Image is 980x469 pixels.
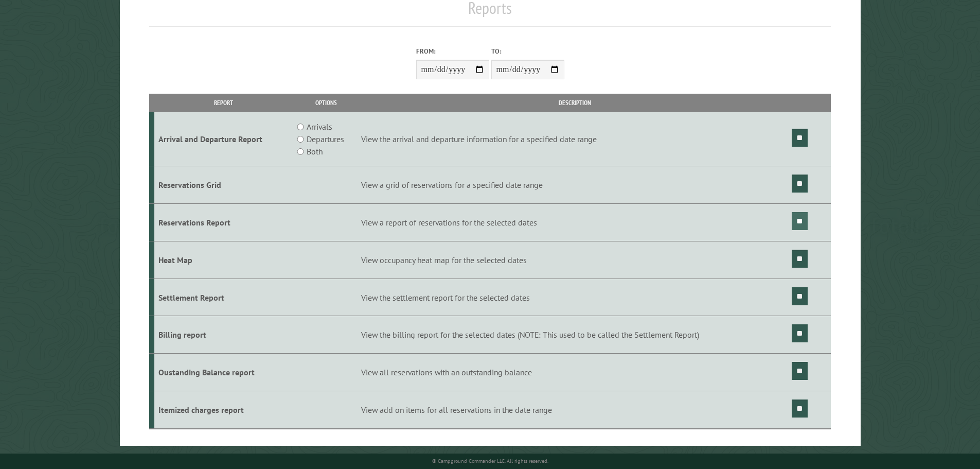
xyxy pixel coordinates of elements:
td: View a grid of reservations for a specified date range [360,166,790,204]
td: View all reservations with an outstanding balance [360,354,790,391]
td: Itemized charges report [154,391,293,429]
td: View occupancy heat map for the selected dates [360,241,790,279]
label: From: [416,46,489,56]
th: Description [360,94,790,112]
td: View the settlement report for the selected dates [360,279,790,316]
td: Settlement Report [154,279,293,316]
small: © Campground Commander LLC. All rights reserved. [432,458,548,464]
td: Reservations Report [154,204,293,241]
td: Reservations Grid [154,166,293,204]
td: View add on items for all reservations in the date range [360,391,790,429]
td: Oustanding Balance report [154,354,293,391]
td: Arrival and Departure Report [154,112,293,166]
td: Billing report [154,316,293,354]
td: View a report of reservations for the selected dates [360,204,790,241]
th: Report [154,94,293,112]
td: View the billing report for the selected dates (NOTE: This used to be called the Settlement Report) [360,316,790,354]
label: Arrivals [307,120,332,133]
label: Both [307,145,323,158]
label: Departures [307,133,344,145]
td: View the arrival and departure information for a specified date range [360,112,790,166]
label: To: [491,46,564,56]
td: Heat Map [154,241,293,279]
th: Options [292,94,359,112]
